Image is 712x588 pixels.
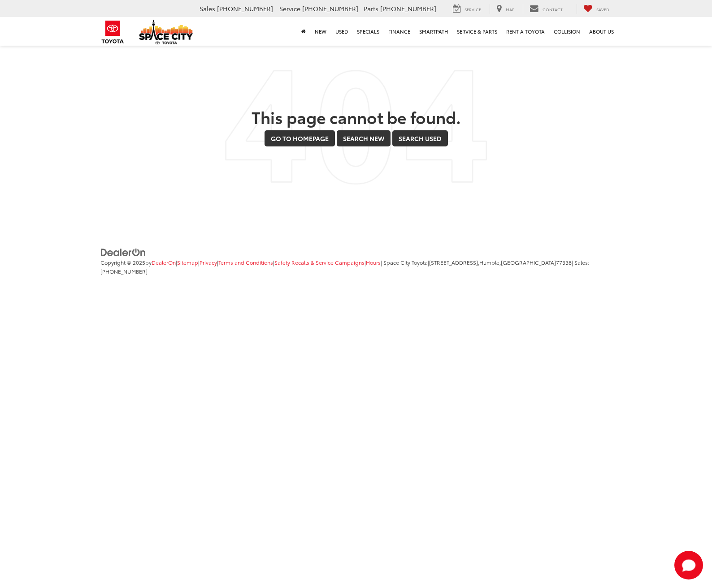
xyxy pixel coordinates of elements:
[100,258,145,266] span: Copyright © 2025
[549,17,585,46] a: Collision
[310,17,331,46] a: New
[479,258,501,266] span: Humble,
[352,17,384,46] a: Specials
[200,4,215,13] span: Sales
[380,4,436,13] span: [PHONE_NUMBER]
[446,4,488,14] a: Service
[452,17,502,46] a: Service & Parts
[465,6,481,12] span: Service
[523,4,569,14] a: Contact
[428,258,572,266] span: |
[302,4,358,13] span: [PHONE_NUMBER]
[366,258,381,266] a: Hours
[674,551,703,579] svg: Start Chat
[506,6,514,12] span: Map
[100,267,148,275] span: [PHONE_NUMBER]
[384,17,415,46] a: Finance
[145,258,176,266] span: by
[331,17,352,46] a: Used
[501,258,556,266] span: [GEOGRAPHIC_DATA]
[139,20,193,44] img: Space City Toyota
[364,4,378,13] span: Parts
[176,258,198,266] span: |
[297,17,310,46] a: Home
[217,258,273,266] span: |
[415,17,452,46] a: SmartPath
[596,6,609,12] span: Saved
[674,551,703,579] button: Toggle Chat Window
[502,17,549,46] a: Rent a Toyota
[265,130,335,146] a: Go to Homepage
[177,258,198,266] a: Sitemap
[577,4,616,14] a: My Saved Vehicles
[585,17,618,46] a: About Us
[96,17,130,47] img: Toyota
[217,4,273,13] span: [PHONE_NUMBER]
[543,6,563,12] span: Contact
[198,258,217,266] span: |
[273,258,365,266] span: |
[218,258,273,266] a: Terms and Conditions
[100,247,146,256] a: DealerOn
[279,4,300,13] span: Service
[429,258,479,266] span: [STREET_ADDRESS],
[556,258,572,266] span: 77338
[381,258,428,266] span: | Space City Toyota
[365,258,381,266] span: |
[152,258,176,266] a: DealerOn Home Page
[274,258,365,266] a: Safety Recalls & Service Campaigns, Opens in a new tab
[100,108,612,126] h2: This page cannot be found.
[200,258,217,266] a: Privacy
[337,130,391,146] a: Search New
[100,248,146,258] img: DealerOn
[490,4,521,14] a: Map
[392,130,448,146] a: Search Used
